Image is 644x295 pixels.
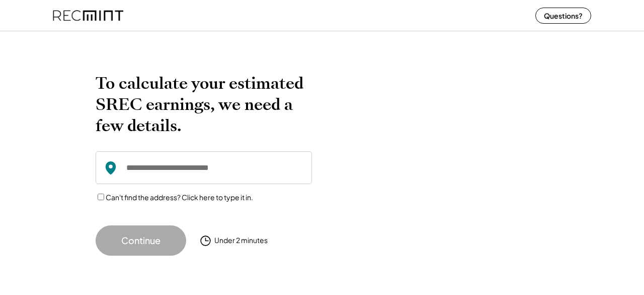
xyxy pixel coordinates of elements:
[214,235,268,246] div: Under 2 minutes
[96,225,186,256] button: Continue
[337,73,533,234] img: yH5BAEAAAAALAAAAAABAAEAAAIBRAA7
[96,73,312,136] h2: To calculate your estimated SREC earnings, we need a few details.
[535,8,591,24] button: Questions?
[106,193,253,202] label: Can't find the address? Click here to type it in.
[53,2,123,29] img: recmint-logotype%403x%20%281%29.jpeg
